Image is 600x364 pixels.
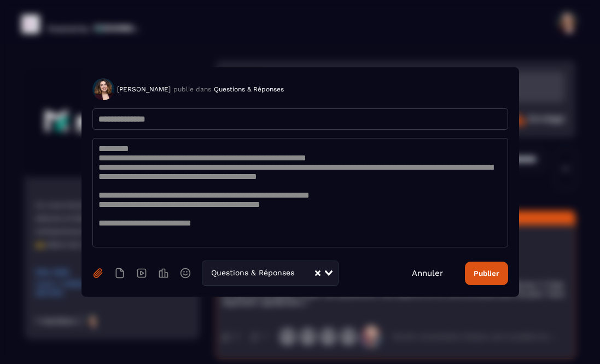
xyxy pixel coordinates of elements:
[117,85,171,93] span: [PERSON_NAME]
[209,267,297,279] span: Questions & Réponses
[412,268,443,278] a: Annuler
[465,262,508,285] button: Publier
[214,85,284,93] span: Questions & Réponses
[173,85,211,93] span: publie dans
[297,267,314,279] input: Search for option
[202,261,339,286] div: Search for option
[315,269,321,278] button: Clear Selected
